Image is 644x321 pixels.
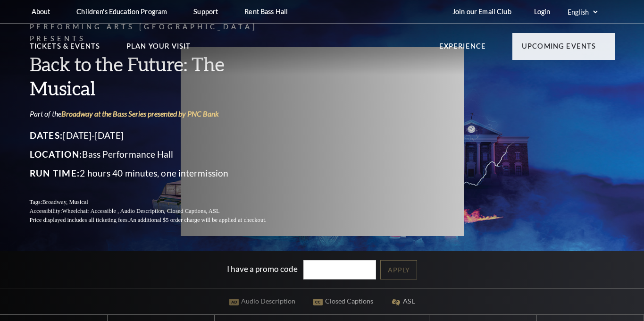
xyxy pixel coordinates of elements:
[30,216,289,225] p: Price displayed includes all ticketing fees.
[76,8,167,16] p: Children's Education Program
[30,128,289,143] p: [DATE]-[DATE]
[244,8,288,16] p: Rent Bass Hall
[30,41,100,58] p: Tickets & Events
[30,168,80,178] span: Run Time:
[30,130,63,141] span: Dates:
[30,149,83,160] span: Location:
[30,52,289,100] h3: Back to the Future: The Musical
[61,109,219,118] a: Broadway at the Bass Series presented by PNC Bank
[193,8,218,16] p: Support
[30,147,289,162] p: Bass Performance Hall
[30,207,289,216] p: Accessibility:
[30,109,289,119] p: Part of the
[62,208,219,214] span: Wheelchair Accessible , Audio Description, Closed Captions, ASL
[129,217,266,223] span: An additional $5 order charge will be applied at checkout.
[32,8,50,16] p: About
[439,41,486,58] p: Experience
[126,41,191,58] p: Plan Your Visit
[30,198,289,207] p: Tags:
[30,166,289,181] p: 2 hours 40 minutes, one intermission
[566,8,599,17] select: Select:
[42,199,88,205] span: Broadway, Musical
[522,41,596,58] p: Upcoming Events
[227,264,298,274] label: I have a promo code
